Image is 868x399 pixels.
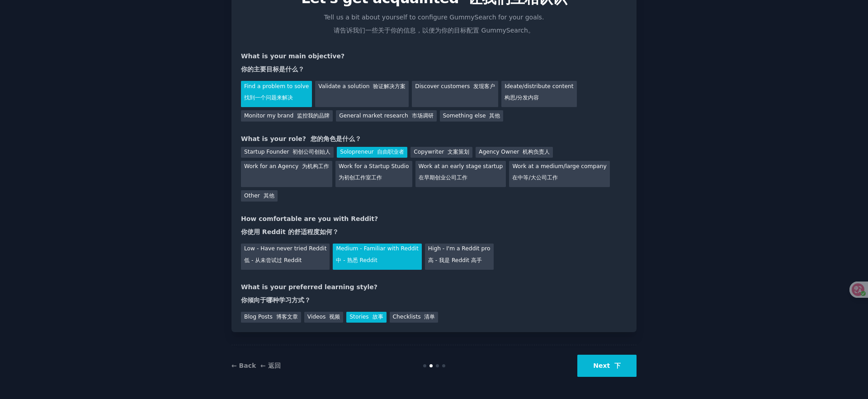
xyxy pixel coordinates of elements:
font: 市场调研 [412,113,434,119]
div: Ideate/distribute content [501,81,576,107]
font: 博客文章 [276,314,298,320]
div: How comfortable are you with Reddit? [241,214,627,240]
div: Solopreneur [337,147,407,158]
font: 为初创工作室工作 [339,174,382,181]
font: 文案策划 [448,149,469,155]
font: ← 返回 [260,362,281,369]
font: 发现客户 [473,83,495,89]
font: 在中等/大公司工作 [512,174,557,181]
font: 其他 [489,113,500,119]
font: 清单 [424,314,435,320]
a: ← Back ← 返回 [231,362,281,369]
div: Checklists [390,312,439,323]
font: 找到一个问题来解决 [244,94,293,101]
font: 构思/分发内容 [505,94,539,101]
font: 视频 [329,314,340,320]
font: 自由职业者 [377,149,404,155]
div: Other [241,190,278,202]
font: 您的角色是什么？ [311,135,361,142]
p: Tell us a bit about yourself to configure GummySearch for your goals. [320,13,548,39]
font: 下 [614,362,621,369]
div: Startup Founder [241,147,334,158]
div: Videos [304,312,344,323]
div: Agency Owner [476,147,553,158]
div: Monitor my brand [241,110,333,122]
div: Work at a medium/large company [509,161,609,187]
div: Copywriter [410,147,472,158]
div: What is your preferred learning style? [241,282,627,309]
font: 为机构工作 [302,163,329,169]
font: 验证解决方案 [373,83,406,89]
div: Stories [346,312,386,323]
div: What is your role? [241,134,627,144]
button: Next 下 [577,355,637,377]
div: Something else [440,110,504,122]
div: What is your main objective? [241,52,627,78]
font: 监控我的品牌 [297,113,330,119]
div: Blog Posts [241,312,301,323]
font: 请告诉我们一些关于你的信息，以便为你的目标配置 GummySearch。 [334,27,534,34]
div: Work at an early stage startup [415,161,506,187]
div: Discover customers [412,81,498,107]
font: 你使用 Reddit 的舒适程度如何？ [241,228,339,235]
div: Work for an Agency [241,161,332,187]
div: General market research [336,110,436,122]
font: 高 - 我是 Reddit 高手 [428,257,482,263]
div: High - I'm a Reddit pro [425,244,494,270]
font: 你的主要目标是什么？ [241,66,304,73]
font: 低 - 从未尝试过 Reddit [244,257,302,263]
font: 其他 [264,192,274,199]
font: 初创公司创始人 [292,149,330,155]
div: Low - Have never tried Reddit [241,244,330,270]
font: 机构负责人 [523,149,550,155]
font: 中 - 熟悉 Reddit [336,257,377,263]
div: Medium - Familiar with Reddit [333,244,421,270]
div: Validate a solution [315,81,409,107]
font: 在早期创业公司工作 [419,174,467,181]
div: Work for a Startup Studio [335,161,412,187]
font: 故事 [373,314,383,320]
div: Find a problem to solve [241,81,312,107]
font: 你倾向于哪种学习方式？ [241,296,311,304]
